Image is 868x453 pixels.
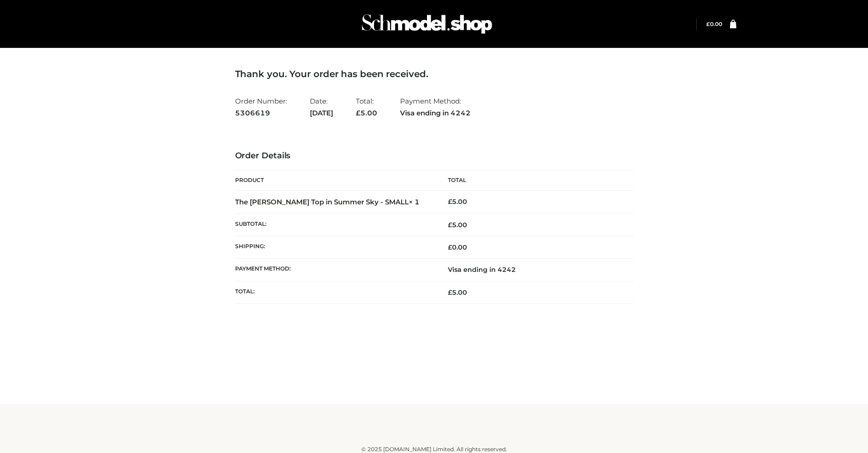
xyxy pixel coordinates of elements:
[706,21,722,27] bdi: 0.00
[434,170,633,191] th: Total
[235,68,633,79] h3: Thank you. Your order has been received.
[434,259,633,281] td: Visa ending in 4242
[235,198,420,206] strong: The [PERSON_NAME] Top in Summer Sky - SMALL
[706,21,710,27] span: £
[448,198,467,206] bdi: 5.00
[448,288,452,297] span: £
[235,107,287,119] strong: 5306619
[235,151,633,161] h3: Order Details
[409,198,420,206] strong: × 1
[235,236,434,259] th: Shipping:
[310,93,333,121] li: Date:
[356,93,377,121] li: Total:
[356,109,360,117] span: £
[448,243,452,251] span: £
[235,213,434,236] th: Subtotal:
[400,93,471,121] li: Payment Method:
[359,6,495,42] img: Schmodel Admin 964
[448,288,467,297] span: 5.00
[235,170,434,191] th: Product
[448,243,467,251] bdi: 0.00
[235,93,287,121] li: Order Number:
[448,198,452,206] span: £
[448,221,467,229] span: 5.00
[310,107,333,119] strong: [DATE]
[235,259,434,281] th: Payment method:
[448,221,452,229] span: £
[356,109,377,117] span: 5.00
[706,21,722,27] a: £0.00
[400,107,471,119] strong: Visa ending in 4242
[235,281,434,303] th: Total:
